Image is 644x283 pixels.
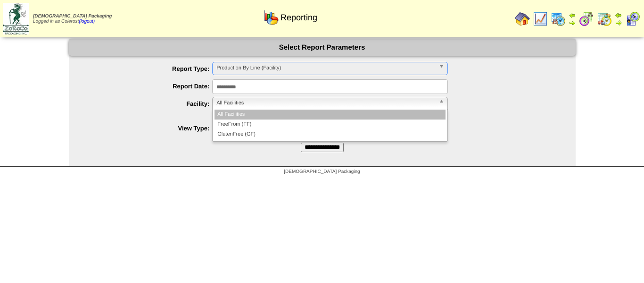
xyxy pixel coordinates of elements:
[569,19,576,26] img: arrowright.gif
[88,65,213,72] label: Report Type:
[281,13,317,23] span: Reporting
[3,3,29,34] img: zoroco-logo-small.webp
[69,39,576,56] div: Select Report Parameters
[515,11,530,26] img: home.gif
[215,129,446,139] li: GlutenFree (GF)
[625,11,640,26] img: calendarcustomer.gif
[597,11,612,26] img: calendarinout.gif
[615,19,622,26] img: arrowright.gif
[216,97,435,109] span: All Facilities
[533,11,548,26] img: line_graph.gif
[79,19,95,24] a: (logout)
[569,11,576,19] img: arrowleft.gif
[33,14,112,24] span: Logged in as Colerost
[215,120,446,129] li: FreeFrom (FF)
[216,62,435,74] span: Production By Line (Facility)
[88,125,213,132] label: View Type:
[215,110,446,120] li: All Facilities
[551,11,566,26] img: calendarprod.gif
[615,11,622,19] img: arrowleft.gif
[579,11,594,26] img: calendarblend.gif
[33,14,112,19] span: [DEMOGRAPHIC_DATA] Packaging
[88,100,213,107] label: Facility:
[264,10,279,25] img: graph.gif
[284,169,360,174] span: [DEMOGRAPHIC_DATA] Packaging
[88,83,213,90] label: Report Date:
